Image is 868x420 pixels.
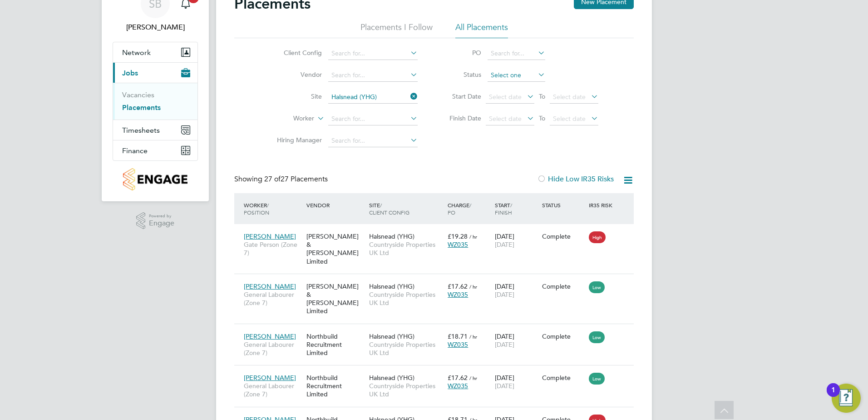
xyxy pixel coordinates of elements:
[589,281,605,293] span: Low
[244,382,302,398] span: General Labourer (Zone 7)
[587,197,618,213] div: IR35 Risk
[445,197,493,220] div: Charge
[244,240,302,257] span: Gate Person (Zone 7)
[149,212,174,220] span: Powered by
[448,374,468,382] span: £17.62
[149,220,174,227] span: Engage
[113,22,198,33] span: Samantha Bolshaw
[244,201,269,216] span: / Position
[367,197,445,220] div: Site
[244,290,302,307] span: General Labourer (Zone 7)
[448,201,471,216] span: / PO
[493,278,540,303] div: [DATE]
[122,103,161,112] a: Placements
[589,331,605,343] span: Low
[304,197,367,213] div: Vendor
[448,290,468,299] span: WZ035
[369,382,443,398] span: Countryside Properties UK Ltd
[493,197,540,220] div: Start
[270,49,322,57] label: Client Config
[360,22,433,38] li: Placements I Follow
[369,232,414,240] span: Halsnead (YHG)
[122,69,138,77] span: Jobs
[469,333,477,340] span: / hr
[589,231,606,243] span: High
[264,175,328,184] span: 27 Placements
[469,283,477,290] span: / hr
[369,332,414,340] span: Halsnead (YHG)
[113,83,197,120] div: Jobs
[242,410,634,418] a: [PERSON_NAME]General Labourer (Zone 7)Northbuild Recruitment LimitedHalsnead (YHG)Countryside Pro...
[244,340,302,357] span: General Labourer (Zone 7)
[440,114,481,122] label: Finish Date
[113,140,197,160] button: Finance
[328,91,418,104] input: Search for...
[369,290,443,307] span: Countryside Properties UK Ltd
[542,232,585,240] div: Complete
[369,340,443,357] span: Countryside Properties UK Ltd
[328,69,418,82] input: Search for...
[242,227,634,235] a: [PERSON_NAME]Gate Person (Zone 7)[PERSON_NAME] & [PERSON_NAME] LimitedHalsnead (YHG)Countryside P...
[448,240,468,249] span: WZ035
[304,278,367,320] div: [PERSON_NAME] & [PERSON_NAME] Limited
[537,175,614,184] label: Hide Low IR35 Risks
[122,146,148,155] span: Finance
[542,332,585,340] div: Complete
[262,114,314,123] label: Worker
[122,48,151,57] span: Network
[493,369,540,395] div: [DATE]
[455,22,508,38] li: All Placements
[270,92,322,100] label: Site
[832,384,861,413] button: Open Resource Center, 1 new notification
[113,42,197,62] button: Network
[448,282,468,290] span: £17.62
[542,282,585,290] div: Complete
[493,228,540,253] div: [DATE]
[369,201,409,216] span: / Client Config
[113,120,197,140] button: Timesheets
[123,168,187,190] img: countryside-properties-logo-retina.png
[553,115,586,123] span: Select date
[540,197,587,213] div: Status
[328,135,418,147] input: Search for...
[244,282,296,290] span: [PERSON_NAME]
[489,115,522,123] span: Select date
[448,232,468,240] span: £19.28
[440,92,481,100] label: Start Date
[328,47,418,60] input: Search for...
[589,373,605,385] span: Low
[440,49,481,57] label: PO
[542,374,585,382] div: Complete
[489,93,522,101] span: Select date
[495,290,514,299] span: [DATE]
[242,327,634,335] a: [PERSON_NAME]General Labourer (Zone 7)Northbuild Recruitment LimitedHalsnead (YHG)Countryside Pro...
[469,375,477,381] span: / hr
[488,69,545,82] input: Select one
[488,47,545,60] input: Search for...
[244,374,296,382] span: [PERSON_NAME]
[244,232,296,240] span: [PERSON_NAME]
[304,369,367,403] div: Northbuild Recruitment Limited
[536,112,548,124] span: To
[270,136,322,144] label: Hiring Manager
[469,233,477,240] span: / hr
[448,332,468,340] span: £18.71
[369,374,414,382] span: Halsnead (YHG)
[113,63,197,83] button: Jobs
[831,390,835,402] div: 1
[495,201,512,216] span: / Finish
[495,382,514,390] span: [DATE]
[113,168,198,190] a: Go to home page
[495,240,514,249] span: [DATE]
[493,328,540,353] div: [DATE]
[304,228,367,270] div: [PERSON_NAME] & [PERSON_NAME] Limited
[536,90,548,102] span: To
[244,332,296,340] span: [PERSON_NAME]
[553,93,586,101] span: Select date
[440,70,481,79] label: Status
[369,240,443,257] span: Countryside Properties UK Ltd
[242,369,634,376] a: [PERSON_NAME]General Labourer (Zone 7)Northbuild Recruitment LimitedHalsnead (YHG)Countryside Pro...
[122,126,160,135] span: Timesheets
[369,282,414,290] span: Halsnead (YHG)
[122,90,154,99] a: Vacancies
